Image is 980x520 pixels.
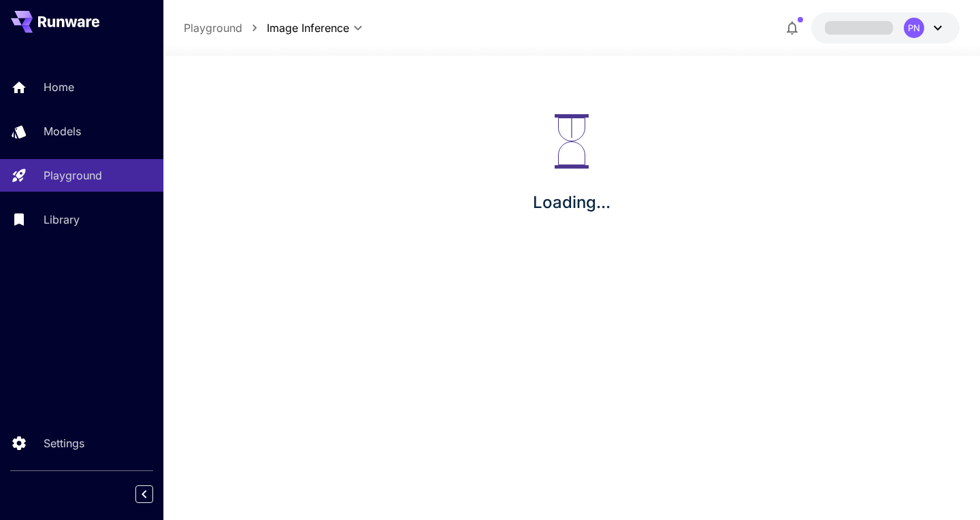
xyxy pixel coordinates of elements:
[44,167,102,184] p: Playground
[146,482,163,506] div: Collapse sidebar
[811,12,960,44] button: PN
[267,20,349,36] span: Image Inference
[135,485,153,503] button: Collapse sidebar
[44,435,84,451] p: Settings
[184,20,267,36] nav: breadcrumb
[904,18,924,38] div: PN
[533,190,610,215] p: Loading...
[44,79,74,95] p: Home
[184,20,242,36] a: Playground
[44,211,80,228] p: Library
[44,123,81,139] p: Models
